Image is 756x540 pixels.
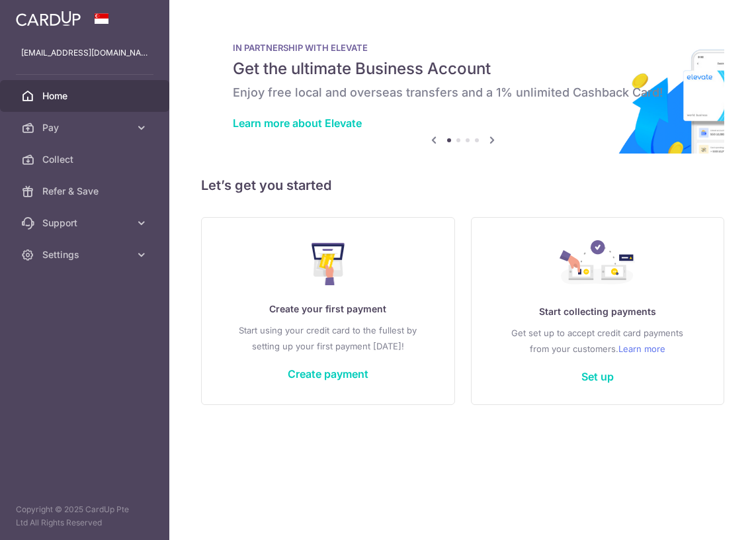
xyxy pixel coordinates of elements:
[233,85,693,101] h6: Enjoy free local and overseas transfers and a 1% unlimited Cashback Card!
[233,58,693,79] h5: Get the ultimate Business Account
[560,240,635,288] img: Collect Payment
[42,248,130,261] span: Settings
[16,11,81,26] img: CardUp
[228,322,428,354] p: Start using your credit card to the fullest by setting up your first payment [DATE]!
[618,341,665,357] a: Learn more
[233,116,362,130] a: Learn more about Elevate
[228,301,428,317] p: Create your first payment
[201,21,724,154] img: Renovation banner
[233,42,693,53] p: IN PARTNERSHIP WITH ELEVATE
[21,46,148,60] p: [EMAIL_ADDRESS][DOMAIN_NAME]
[42,185,130,198] span: Refer & Save
[201,175,724,196] h5: Let’s get you started
[42,216,130,230] span: Support
[581,370,614,383] a: Set up
[498,304,698,320] p: Start collecting payments
[288,367,368,381] a: Create payment
[42,153,130,166] span: Collect
[312,243,345,285] img: Make Payment
[498,325,698,357] p: Get set up to accept credit card payments from your customers.
[42,89,130,103] span: Home
[42,121,130,134] span: Pay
